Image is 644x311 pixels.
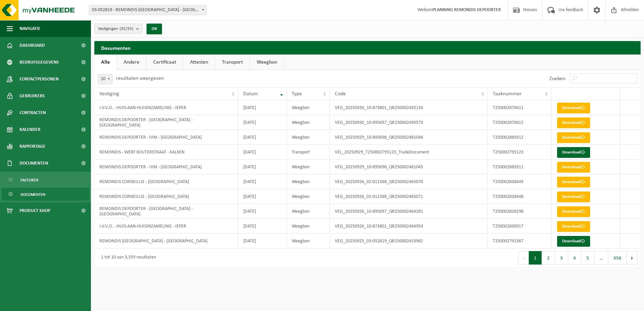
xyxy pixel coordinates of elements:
[488,189,551,204] td: T250002838448
[238,100,287,115] td: [DATE]
[120,27,133,31] count: (35/35)
[147,55,183,70] a: Certificaat
[330,145,488,160] td: VEL_20250929_T250002795123_TradeDocument
[20,138,45,155] span: Rapportage
[488,100,551,115] td: T250002870611
[287,234,330,248] td: Weegbon
[432,7,501,12] strong: PLANNING REMONDIS DEPOORTER
[568,251,581,265] button: 4
[330,130,488,145] td: VEG_20250929_10-895696_QR250002481046
[98,74,112,84] span: 10
[557,147,590,158] a: Download
[21,174,38,186] span: Facturen
[20,104,46,121] span: Contracten
[94,189,238,204] td: REMONDIS CORNEILLIE - [GEOGRAPHIC_DATA]
[238,145,287,160] td: [DATE]
[549,76,566,81] label: Zoeken:
[98,24,133,34] span: Vestigingen
[488,234,551,248] td: T250002792367
[20,155,48,172] span: Documenten
[287,174,330,189] td: Weegbon
[330,174,488,189] td: VEG_20250926_02-011568_QR250002465070
[287,219,330,234] td: Weegbon
[20,202,50,219] span: Product Shop
[287,189,330,204] td: Weegbon
[238,174,287,189] td: [DATE]
[488,174,551,189] td: T250002838449
[518,251,529,265] button: Previous
[330,189,488,204] td: VEG_20250926_02-011568_QR250002465071
[238,204,287,219] td: [DATE]
[557,236,590,247] a: Download
[243,91,258,97] span: Datum
[557,177,590,187] a: Download
[493,91,522,97] span: Taaknummer
[330,204,488,219] td: VEG_20250926_10-895697_QR250002464281
[557,132,590,143] a: Download
[94,204,238,219] td: REMONDIS DEPOORTER - [GEOGRAPHIC_DATA] - [GEOGRAPHIC_DATA]
[147,24,162,34] button: OK
[608,251,627,265] button: 356
[94,24,142,34] button: Vestigingen(35/35)
[287,145,330,160] td: Transport
[94,41,641,54] h2: Documenten
[21,188,45,201] span: Documenten
[94,115,238,130] td: REMONDIS DEPOORTER - [GEOGRAPHIC_DATA] - [GEOGRAPHIC_DATA]
[94,130,238,145] td: REMONDIS DEPOORTER - IVM - [GEOGRAPHIC_DATA]
[330,115,488,130] td: VEG_20250930_10-895697_QR250002490573
[557,162,590,173] a: Download
[2,173,89,186] a: Facturen
[98,74,112,84] span: 10
[581,251,594,265] button: 5
[542,251,555,265] button: 2
[488,219,551,234] td: T250002830917
[287,204,330,219] td: Weegbon
[20,71,59,88] span: Contactpersonen
[287,160,330,174] td: Weegbon
[557,117,590,128] a: Download
[99,91,119,97] span: Vestiging
[98,252,156,264] div: 1 tot 10 van 3,559 resultaten
[2,188,89,201] a: Documenten
[238,130,287,145] td: [DATE]
[292,91,302,97] span: Type
[250,55,284,70] a: Weegbon
[488,130,551,145] td: T250002869312
[287,100,330,115] td: Weegbon
[627,251,637,265] button: Next
[116,76,164,81] label: resultaten weergeven
[238,189,287,204] td: [DATE]
[594,251,608,265] span: …
[94,160,238,174] td: REMONDIS DEPOORTER - IVM - [GEOGRAPHIC_DATA]
[330,160,488,174] td: VEG_20250929_10-895696_QR250002481045
[529,251,542,265] button: 1
[117,55,146,70] a: Andere
[94,145,238,160] td: REMONDIS - WERF KOUTERSTRAAT - KALKEN
[20,88,45,104] span: Gebruikers
[183,55,215,70] a: Attesten
[89,5,207,15] span: 03-052819 - REMONDIS WEST-VLAANDEREN - OOSTENDE
[20,54,59,71] span: Bedrijfsgegevens
[94,100,238,115] td: I.V.V.O. - HUIS-AAN-HUISINZAMELING - IEPER
[330,234,488,248] td: VEG_20250925_03-052819_QR250002453982
[238,219,287,234] td: [DATE]
[287,130,330,145] td: Weegbon
[488,160,551,174] td: T250002869311
[94,174,238,189] td: REMONDIS CORNEILLIE - [GEOGRAPHIC_DATA]
[488,115,551,130] td: T250002870612
[555,251,568,265] button: 3
[20,37,45,54] span: Dashboard
[238,160,287,174] td: [DATE]
[488,145,551,160] td: T250002795123
[94,55,117,70] a: Alle
[94,234,238,248] td: REMONDIS [GEOGRAPHIC_DATA] - [GEOGRAPHIC_DATA]
[557,221,590,232] a: Download
[20,20,40,37] span: Navigatie
[557,192,590,202] a: Download
[94,219,238,234] td: I.V.V.O. - HUIS-AAN-HUISINZAMELING - IEPER
[557,206,590,217] a: Download
[238,234,287,248] td: [DATE]
[89,5,206,15] span: 03-052819 - REMONDIS WEST-VLAANDEREN - OOSTENDE
[335,91,346,97] span: Code
[330,219,488,234] td: VEG_20250926_10-873801_QR250002464954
